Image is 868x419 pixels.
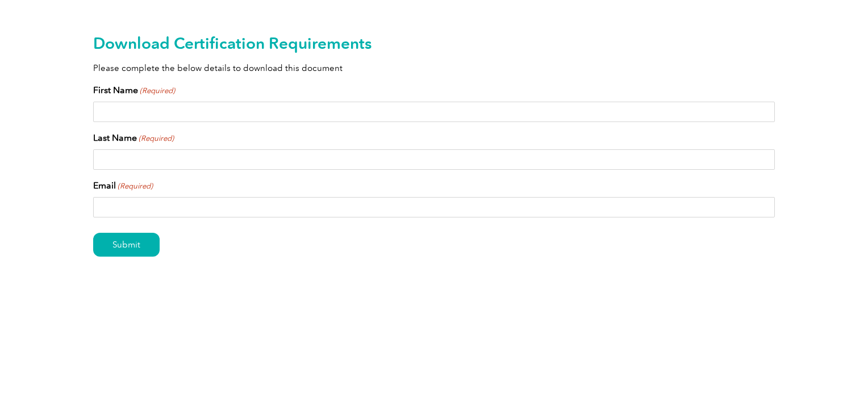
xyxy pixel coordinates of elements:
label: Email [93,179,153,192]
input: Submit [93,233,160,257]
span: (Required) [139,85,176,97]
label: Last Name [93,131,174,145]
h2: Download Certification Requirements [93,34,775,52]
label: First Name [93,83,175,97]
p: Please complete the below details to download this document [93,62,775,74]
span: (Required) [138,133,174,144]
span: (Required) [117,181,153,192]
